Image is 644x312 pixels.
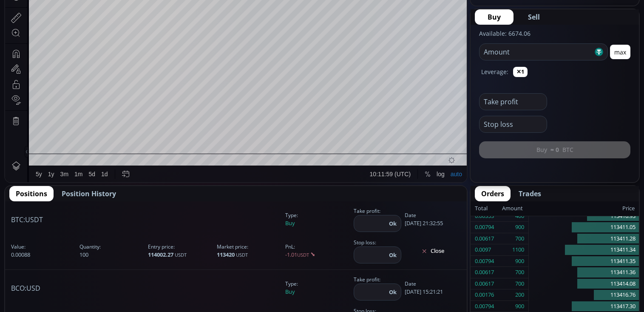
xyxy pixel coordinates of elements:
[523,203,635,214] div: Price
[41,20,55,27] div: 1D
[386,287,399,297] button: Ok
[96,291,103,298] div: 1d
[16,189,47,199] span: Positions
[529,233,639,245] div: 113411.28
[502,203,523,214] div: Amount
[475,301,494,312] div: 0.00794
[233,21,277,27] div: −851.23 (−0.74%)
[84,291,91,298] div: 5d
[31,291,37,298] div: 5y
[513,67,528,77] button: ✕1
[481,67,508,76] label: Leverage:
[72,5,77,11] div: D
[529,211,639,222] div: 113410.93
[11,215,23,224] b: BTC
[11,215,43,225] span: :USDT
[428,286,443,303] div: Toggle Log Scale
[529,244,639,256] div: 113411.34
[515,267,524,278] div: 700
[114,286,128,303] div: Go to
[49,31,67,37] div: 4.076K
[114,5,139,11] div: Compare
[515,301,524,312] div: 900
[62,189,116,199] span: Position History
[529,267,639,278] div: 113411.36
[403,208,462,231] span: [DATE] 21:32:55
[529,222,639,233] div: 113411.05
[87,20,94,27] div: Market open
[445,291,457,298] div: auto
[101,21,106,27] div: O
[284,240,352,263] span: -1.01
[475,256,494,267] div: 0.00794
[55,186,122,201] button: Position History
[488,12,501,22] span: Buy
[475,244,491,255] div: 0.0097
[386,250,399,260] button: Ok
[512,186,548,201] button: Trades
[204,21,230,27] div: 113420.01
[20,266,23,278] div: Hide Drawings Toolbar
[515,289,524,301] div: 200
[512,244,524,255] div: 1100
[529,289,639,301] div: 113416.76
[475,289,494,301] div: 0.00176
[217,251,235,258] b: 113420
[475,267,494,278] div: 0.00617
[28,31,46,37] div: Volume
[519,189,541,199] span: Trades
[515,233,524,244] div: 700
[475,222,494,233] div: 0.00794
[69,291,77,298] div: 1m
[55,20,80,27] div: Bitcoin
[284,208,352,231] span: Buy
[417,286,428,303] div: Toggle Percentage
[386,219,399,228] button: Ok
[9,240,78,263] span: 0.00088
[529,278,639,290] div: 113414.08
[431,291,440,298] div: log
[11,283,25,293] b: BCO
[529,256,639,267] div: 113411.35
[528,12,540,22] span: Sell
[171,21,197,27] div: 113230.00
[43,291,49,298] div: 1y
[159,5,184,11] div: Indicators
[297,252,309,258] small: USDT
[362,286,409,303] button: 10:11:59 (UTC)
[475,9,513,25] button: Buy
[475,186,511,201] button: Orders
[475,203,502,214] div: Total
[481,189,504,199] span: Orders
[610,45,630,59] button: max
[405,244,461,258] button: Close
[403,277,462,300] span: [DATE] 15:21:21
[135,21,139,27] div: H
[168,21,171,27] div: L
[8,114,14,122] div: 
[11,283,40,293] span: :USD
[9,186,54,201] button: Positions
[148,251,173,258] b: 114002.27
[284,277,352,300] span: Buy
[28,20,41,27] div: BTC
[515,9,553,25] button: Sell
[475,233,494,244] div: 0.00617
[139,21,165,27] div: 114821.76
[515,222,524,233] div: 900
[479,29,531,37] label: Available: 6674.06
[78,240,146,263] span: 100
[106,21,132,27] div: 114271.23
[515,256,524,267] div: 900
[515,278,524,289] div: 700
[475,278,494,289] div: 0.00617
[236,252,248,258] small: USDT
[443,286,460,303] div: Toggle Auto Scale
[175,252,187,258] small: USDT
[55,291,63,298] div: 3m
[365,291,406,298] span: 10:11:59 (UTC)
[200,21,204,27] div: C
